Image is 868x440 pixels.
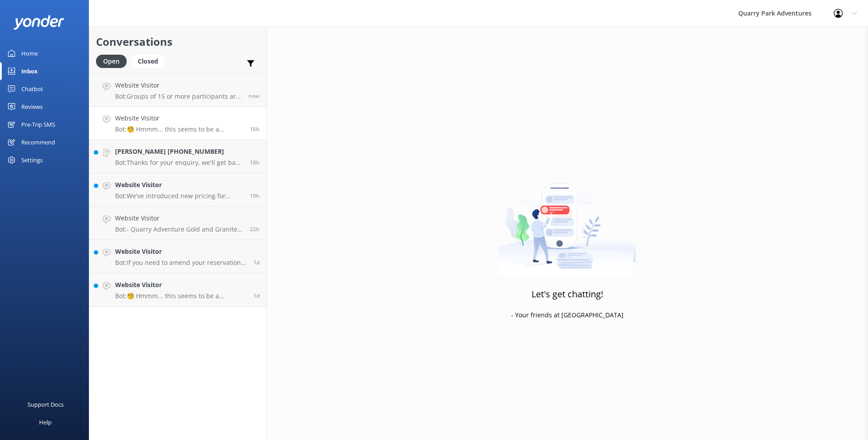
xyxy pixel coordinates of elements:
[115,92,242,100] p: Bot: Groups of 15 or more participants are eligible for discounted pricing. For more information ...
[115,192,243,200] p: Bot: We've introduced new pricing for adventures now through [DATE], with HUGE discounts and a NE...
[511,310,624,320] p: - Your friends at [GEOGRAPHIC_DATA]
[21,44,38,62] div: Home
[115,213,243,223] h4: Website Visitor
[250,192,260,200] span: Sep 01 2025 05:37pm (UTC -07:00) America/Tijuana
[253,292,260,300] span: Sep 01 2025 07:28am (UTC -07:00) America/Tijuana
[21,133,55,151] div: Recommend
[89,107,266,140] a: Website VisitorBot:🧐 Hmmm... this seems to be a question better suited for one of our helpful tea...
[253,259,260,266] span: Sep 01 2025 11:24am (UTC -07:00) America/Tijuana
[131,56,169,66] a: Closed
[115,225,243,233] p: Bot: - Quarry Adventure Gold and Granite tickets have a Kid price for guests ages [DEMOGRAPHIC_DA...
[532,287,603,301] h3: Let's get chatting!
[115,247,247,256] h4: Website Visitor
[115,280,247,290] h4: Website Visitor
[89,173,266,207] a: Website VisitorBot:We've introduced new pricing for adventures now through [DATE], with HUGE disc...
[115,125,243,133] p: Bot: 🧐 Hmmm... this seems to be a question better suited for one of our helpful team members. Fee...
[21,62,38,80] div: Inbox
[21,98,43,116] div: Reviews
[21,80,43,98] div: Chatbot
[131,55,165,68] div: Closed
[28,396,64,413] div: Support Docs
[248,92,260,100] span: Sep 02 2025 01:20pm (UTC -07:00) America/Tijuana
[499,164,636,276] img: artwork of a man stealing a conversation from at giant smartphone
[250,125,260,133] span: Sep 01 2025 08:28pm (UTC -07:00) America/Tijuana
[96,33,260,50] h2: Conversations
[89,207,266,240] a: Website VisitorBot:- Quarry Adventure Gold and Granite tickets have a Kid price for guests ages [...
[115,113,243,123] h4: Website Visitor
[89,73,266,107] a: Website VisitorBot:Groups of 15 or more participants are eligible for discounted pricing. For mor...
[250,159,260,166] span: Sep 01 2025 06:25pm (UTC -07:00) America/Tijuana
[115,147,243,156] h4: [PERSON_NAME] [PHONE_NUMBER]
[21,151,43,169] div: Settings
[89,140,266,173] a: [PERSON_NAME] [PHONE_NUMBER]Bot:Thanks for your enquiry, we'll get back to you as soon as we can ...
[115,80,242,90] h4: Website Visitor
[13,15,64,30] img: yonder-white-logo.png
[250,225,260,233] span: Sep 01 2025 02:46pm (UTC -07:00) America/Tijuana
[89,273,266,307] a: Website VisitorBot:🧐 Hmmm... this seems to be a question better suited for one of our helpful tea...
[21,116,55,133] div: Pre-Trip SMS
[115,259,247,267] p: Bot: If you need to amend your reservation, please contact the Quarry Park team at [PHONE_NUMBER]...
[96,55,127,68] div: Open
[96,56,131,66] a: Open
[115,292,247,300] p: Bot: 🧐 Hmmm... this seems to be a question better suited for one of our helpful team members. Fee...
[115,180,243,190] h4: Website Visitor
[115,159,243,167] p: Bot: Thanks for your enquiry, we'll get back to you as soon as we can during opening hours.
[39,413,52,431] div: Help
[89,240,266,273] a: Website VisitorBot:If you need to amend your reservation, please contact the Quarry Park team at ...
